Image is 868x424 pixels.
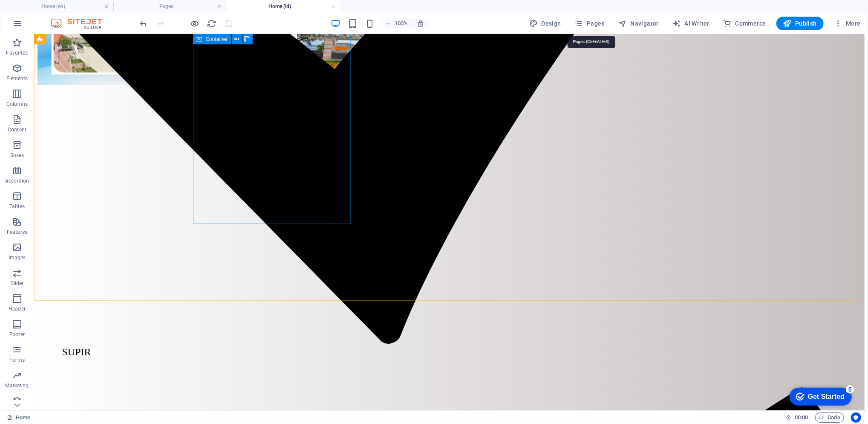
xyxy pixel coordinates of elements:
h6: 100% [395,18,408,29]
button: Pages [571,17,608,30]
span: More [834,19,861,28]
p: Content [8,126,26,133]
span: Navigator [618,19,659,28]
h4: Home (id) [227,2,340,11]
p: Features [7,229,27,235]
img: Editor Logo [49,18,113,29]
div: Get Started [26,9,62,17]
div: Get Started 5 items remaining, 0% complete [7,4,69,22]
button: Navigator [615,17,662,30]
p: Accordion [5,177,29,184]
i: Reload page [207,19,217,29]
p: Favorites [6,49,28,56]
button: Publish [776,17,824,30]
span: Pages [575,19,605,28]
button: undo [138,18,149,29]
button: Code [815,412,844,423]
span: 00 00 [795,412,808,423]
a: Click to cancel selection. Double-click to open Pages [7,412,30,423]
button: More [831,17,864,30]
i: On resize automatically adjust zoom level to fit chosen device. [417,20,424,27]
p: Footer [9,331,25,338]
p: Columns [6,101,28,107]
button: Click here to leave preview mode and continue editing [190,18,200,29]
button: Design [526,17,565,30]
p: Header [9,305,26,312]
span: : [801,414,802,421]
button: reload [207,18,217,29]
button: Usercentrics [851,412,861,423]
button: AI Writer [669,17,713,30]
span: AI Writer [672,19,709,28]
p: Slider [11,280,24,287]
span: Code [819,412,840,423]
button: 100% [382,18,412,29]
span: Commerce [723,19,766,28]
p: Elements [6,75,28,82]
div: 5 [63,2,72,10]
p: Forms [9,357,25,363]
span: Container [206,37,228,42]
h6: Session time [786,412,808,423]
p: Images [9,254,26,261]
p: Marketing [5,382,29,389]
i: Undo: Change languages (Ctrl+Z) [139,19,149,29]
button: Commerce [720,17,770,30]
h4: Pages [113,2,227,11]
p: Boxes [10,152,24,159]
span: Design [529,19,561,28]
p: Tables [9,203,25,210]
div: Design (Ctrl+Alt+Y) [526,17,565,30]
span: Publish [783,19,817,28]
